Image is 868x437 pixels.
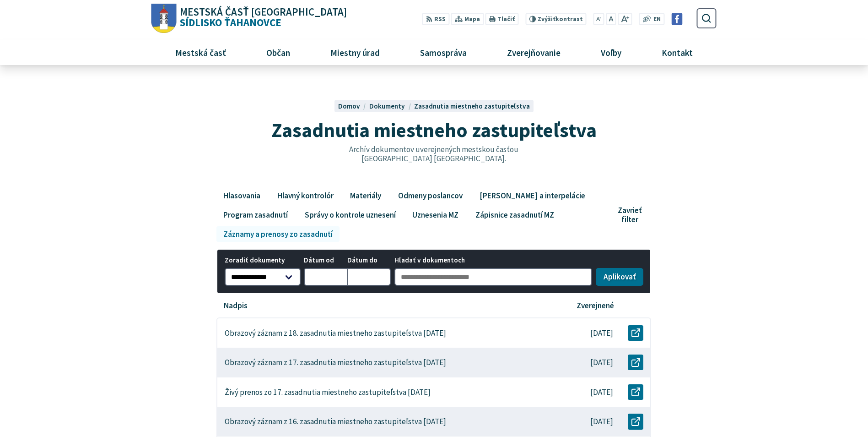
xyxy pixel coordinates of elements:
span: Občan [263,40,293,65]
a: Domov [338,102,369,110]
input: Dátum do [347,268,391,286]
button: Zvýšiťkontrast [525,13,586,25]
span: Zavrieť filter [618,206,642,224]
p: Živý prenos zo 17. zasadnutia miestneho zastupiteľstva [DATE] [225,388,431,397]
a: Zasadnutia miestneho zastupiteľstva [414,102,530,110]
a: Voľby [584,40,638,65]
span: Zverejňovanie [503,40,564,65]
p: Zverejnené [577,301,614,311]
p: [DATE] [590,328,613,338]
p: [DATE] [590,358,613,367]
span: RSS [434,15,446,24]
a: Mapa [451,13,484,25]
button: Zavrieť filter [612,206,652,224]
a: Správy o kontrole uznesení [298,207,402,223]
a: Zápisnice zasadnutí MZ [469,207,561,223]
span: Miestny úrad [327,40,383,65]
button: Nastaviť pôvodnú veľkosť písma [606,13,616,25]
a: Odmeny poslancov [391,188,469,203]
span: kontrast [538,16,583,23]
span: Zasadnutia miestneho zastupiteľstva [271,117,597,142]
span: Dokumenty [369,102,405,110]
input: Dátum od [304,268,347,286]
span: Dátum do [347,257,391,264]
img: Prejsť na Facebook stránku [671,13,683,25]
a: Občan [249,40,307,65]
a: Samospráva [404,40,484,65]
span: Tlačiť [497,16,515,23]
span: Domov [338,102,360,110]
a: Zverejňovanie [491,40,577,65]
span: Sídlisko Ťahanovce [177,7,347,28]
button: Zmenšiť veľkosť písma [593,13,604,25]
a: Program zasadnutí [216,207,294,223]
p: Archív dokumentov uverejnených mestskou časťou [GEOGRAPHIC_DATA] [GEOGRAPHIC_DATA]. [329,145,538,164]
span: Mestská časť [GEOGRAPHIC_DATA] [180,7,347,17]
a: Mestská časť [158,40,243,65]
button: Aplikovať [596,268,643,286]
span: Samospráva [416,40,470,65]
a: Hlavný kontrolór [270,188,340,203]
a: Hlasovania [216,188,267,203]
a: Uznesenia MZ [406,207,465,223]
span: Kontakt [658,40,696,65]
a: [PERSON_NAME] a interpelácie [473,188,592,203]
span: Zvýšiť [538,15,555,23]
span: Zoradiť dokumenty [225,257,301,264]
span: Mapa [464,15,480,24]
a: Materiály [344,188,388,203]
p: Obrazový záznam z 16. zasadnutia miestneho zastupiteľstva [DATE] [225,417,446,426]
a: Logo Sídlisko Ťahanovce, prejsť na domovskú stránku. [151,4,347,33]
a: EN [651,15,663,24]
a: RSS [422,13,449,25]
p: Nadpis [224,301,248,311]
span: EN [653,15,661,24]
a: Dokumenty [369,102,414,110]
button: Zväčšiť veľkosť písma [618,13,632,25]
button: Tlačiť [485,13,518,25]
a: Záznamy a prenosy zo zasadnutí [216,226,339,242]
input: Hľadať v dokumentoch [394,268,593,286]
img: Prejsť na domovskú stránku [151,4,177,33]
a: Miestny úrad [313,40,396,65]
select: Zoradiť dokumenty [225,268,301,286]
span: Dátum od [304,257,347,264]
p: [DATE] [590,388,613,397]
a: Kontakt [645,40,710,65]
span: Voľby [598,40,625,65]
p: [DATE] [590,417,613,426]
span: Mestská časť [172,40,229,65]
span: Hľadať v dokumentoch [394,257,593,264]
p: Obrazový záznam z 17. zasadnutia miestneho zastupiteľstva [DATE] [225,358,446,367]
p: Obrazový záznam z 18. zasadnutia miestneho zastupiteľstva [DATE] [225,328,446,338]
